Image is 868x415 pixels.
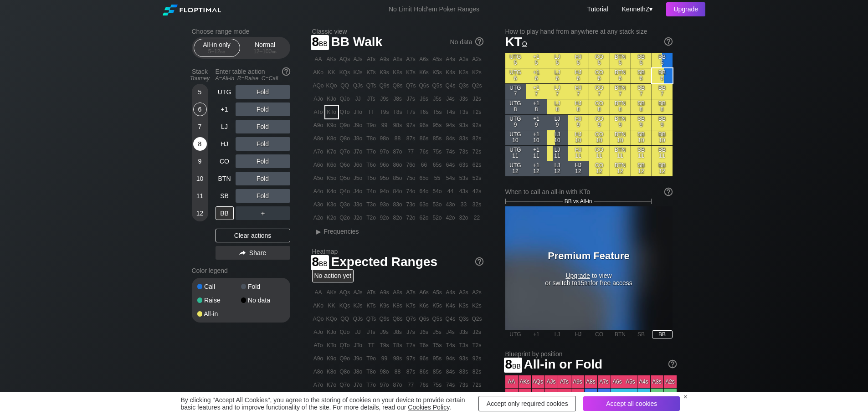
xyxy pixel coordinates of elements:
[325,66,338,79] div: KK
[196,39,238,56] div: All-in only
[405,211,417,224] div: 72o
[444,106,457,118] div: T4s
[547,115,568,130] div: LJ 9
[312,92,325,105] div: AJo
[457,132,470,145] div: 83s
[405,119,417,132] div: 97s
[418,211,431,224] div: 62o
[505,99,526,114] div: UTG 8
[610,161,631,176] div: BTN 12
[339,172,351,184] div: Q5o
[471,211,483,224] div: 22
[457,106,470,118] div: T3s
[339,211,351,224] div: Q2o
[505,53,526,68] div: UTG 5
[444,198,457,211] div: 43o
[378,92,391,105] div: J9s
[418,132,431,145] div: 86s
[198,48,236,55] div: 5 – 12
[474,256,484,266] img: help.32db89a4.svg
[405,198,417,211] div: 73o
[312,53,325,66] div: AA
[339,132,351,145] div: Q8o
[589,53,610,68] div: CO 5
[391,92,404,105] div: J8s
[339,66,351,79] div: KQs
[241,297,285,303] div: No data
[631,53,652,68] div: SB 5
[547,130,568,145] div: LJ 10
[241,283,285,290] div: Fold
[188,75,212,82] div: Tourney
[312,198,325,211] div: A3o
[221,48,226,55] span: bb
[193,120,207,133] div: 7
[365,119,378,132] div: T9o
[312,106,325,118] div: ATo
[378,132,391,145] div: 98o
[365,79,378,92] div: QTs
[236,154,290,168] div: Fold
[405,66,417,79] div: K7s
[431,198,444,211] div: 53o
[652,161,673,176] div: BB 12
[652,130,673,145] div: BB 10
[339,92,351,105] div: QJo
[471,106,483,118] div: T2s
[568,130,589,145] div: HJ 10
[312,159,325,171] div: A6o
[418,66,431,79] div: K6s
[325,159,338,171] div: K6o
[457,198,470,211] div: 33
[631,130,652,145] div: SB 10
[365,92,378,105] div: JTs
[526,130,547,145] div: +1 10
[352,92,365,105] div: JJ
[471,198,483,211] div: 32s
[236,85,290,99] div: Fold
[652,99,673,114] div: BB 8
[352,159,365,171] div: J6o
[192,28,290,35] h2: Choose range mode
[325,53,338,66] div: AKs
[620,4,654,14] div: ▾
[193,189,207,203] div: 11
[188,64,212,85] div: Stack
[444,211,457,224] div: 42o
[216,172,234,185] div: BTN
[631,146,652,161] div: SB 11
[391,159,404,171] div: 86o
[547,99,568,114] div: LJ 8
[652,68,673,83] div: BB 6
[547,68,568,83] div: LJ 6
[471,66,483,79] div: K2s
[444,119,457,132] div: 94s
[431,211,444,224] div: 52o
[378,119,391,132] div: 99
[365,106,378,118] div: TT
[365,198,378,211] div: T3o
[339,145,351,158] div: Q7o
[391,53,404,66] div: A8s
[431,159,444,171] div: 65s
[339,185,351,198] div: Q4o
[391,132,404,145] div: 88
[631,161,652,176] div: SB 12
[193,206,207,220] div: 12
[631,84,652,99] div: SB 7
[457,79,470,92] div: Q3s
[352,211,365,224] div: J2o
[610,130,631,145] div: BTN 10
[568,146,589,161] div: HJ 11
[589,99,610,114] div: CO 8
[365,172,378,184] div: T5o
[391,66,404,79] div: K8s
[405,172,417,184] div: 75o
[339,53,351,66] div: AQs
[405,145,417,158] div: 77
[505,130,526,145] div: UTG 10
[325,172,338,184] div: K5o
[431,172,444,184] div: 55
[652,53,673,68] div: BB 5
[683,393,687,400] div: ×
